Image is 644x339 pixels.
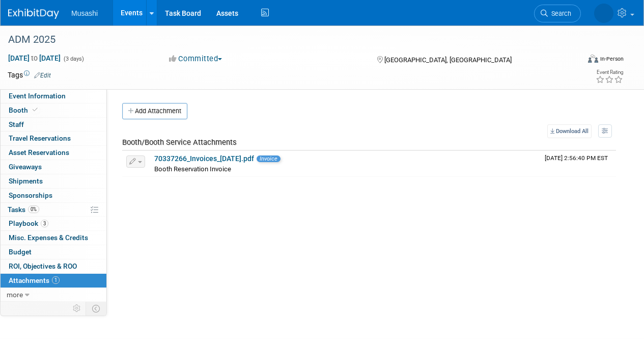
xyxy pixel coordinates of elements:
[534,5,581,22] a: Search
[384,56,512,64] span: [GEOGRAPHIC_DATA], [GEOGRAPHIC_DATA]
[1,231,106,245] a: Misc. Expenses & Credits
[548,10,571,17] span: Search
[1,245,106,259] a: Budget
[34,72,51,79] a: Edit
[547,124,592,138] a: Download All
[1,146,106,160] a: Asset Reservations
[33,107,38,113] i: Booth reservation complete
[8,54,61,63] span: [DATE] [DATE]
[1,274,106,288] a: Attachments1
[534,53,624,68] div: Event Format
[9,262,77,270] span: ROI, Objectives & ROO
[9,276,60,284] span: Attachments
[154,165,231,173] span: Booth Reservation Invoice
[1,132,106,145] a: Travel Reservations
[122,138,237,147] span: Booth/Booth Service Attachments
[5,31,571,49] div: ADM 2025
[1,288,106,302] a: more
[9,163,42,171] span: Giveaways
[1,203,106,217] a: Tasks0%
[9,177,43,185] span: Shipments
[9,92,66,100] span: Event Information
[1,89,106,103] a: Event Information
[68,302,86,315] td: Personalize Event Tab Strip
[600,55,624,63] div: In-Person
[545,154,608,162] span: Upload Timestamp
[9,134,71,142] span: Travel Reservations
[52,276,60,284] span: 1
[165,54,226,64] button: Committed
[8,70,51,80] td: Tags
[541,151,616,176] td: Upload Timestamp
[1,174,106,188] a: Shipments
[63,56,84,62] span: (3 days)
[588,55,598,63] img: Format-Inperson.png
[122,103,187,119] button: Add Attachment
[1,160,106,174] a: Giveaways
[1,189,106,202] a: Sponsorships
[9,191,52,199] span: Sponsorships
[9,148,69,157] span: Asset Reservations
[71,9,98,17] span: Musashi
[8,9,59,19] img: ExhibitDay
[28,205,39,213] span: 0%
[1,259,106,273] a: ROI, Objectives & ROO
[86,302,107,315] td: Toggle Event Tabs
[41,220,48,227] span: 3
[596,70,623,75] div: Event Rating
[7,291,23,299] span: more
[1,103,106,117] a: Booth
[9,120,24,128] span: Staff
[9,219,48,227] span: Playbook
[1,217,106,230] a: Playbook3
[8,205,39,214] span: Tasks
[9,106,40,114] span: Booth
[30,54,39,62] span: to
[594,4,613,23] img: Chris Morley
[1,118,106,132] a: Staff
[257,155,281,162] span: Invoice
[9,233,88,242] span: Misc. Expenses & Credits
[9,248,32,256] span: Budget
[154,154,254,163] a: 70337266_Invoices_[DATE].pdf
